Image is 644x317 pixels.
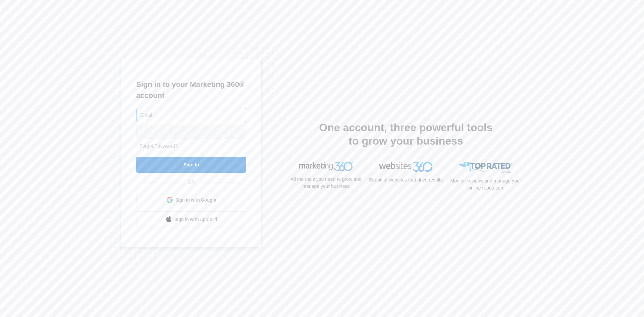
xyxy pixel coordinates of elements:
h2: One account, three powerful tools to grow your business [317,121,495,148]
p: Monitor reviews and manage your online reputation [448,177,523,192]
img: Websites 360 [379,162,433,171]
span: OR [183,179,200,186]
p: Beautiful websites that drive results [368,176,443,183]
input: Email [136,108,246,122]
input: Sign In [136,157,246,173]
img: Top Rated Local [459,162,513,173]
a: Forgot Password? [140,143,178,149]
span: Sign in with Apple Id [174,216,217,223]
img: Marketing 360 [299,162,353,171]
p: All the tools you need to grow and manage your business [288,176,364,190]
h1: Sign in to your Marketing 360® account [136,79,246,101]
a: Sign in with Google [136,192,246,208]
span: Sign in with Google [175,197,216,204]
a: Sign in with Apple Id [136,211,246,227]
